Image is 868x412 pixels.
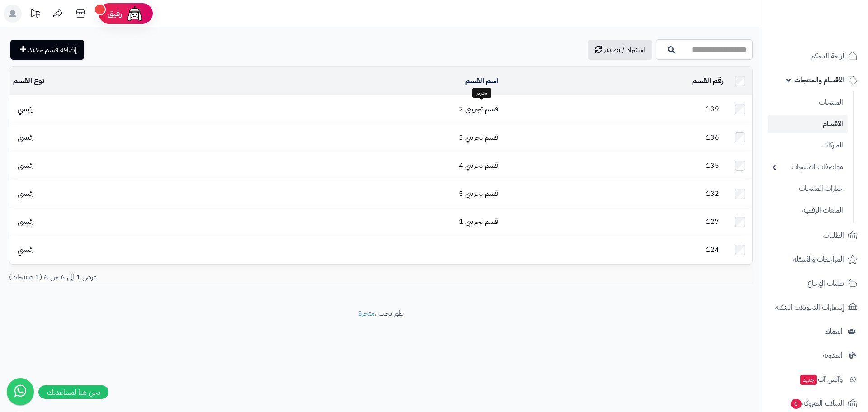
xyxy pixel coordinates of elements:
[24,5,47,25] a: تحديثات المنصة
[768,201,848,220] a: الملفات الرقمية
[459,104,498,114] a: قسم تجريبي 2
[13,188,38,199] span: رئيسي
[459,216,498,227] a: قسم تجريبي 1
[28,44,77,55] span: إضافة قسم جديد
[807,19,859,38] img: logo-2.png
[701,104,724,114] span: 139
[701,244,724,255] span: 124
[791,398,802,409] span: 0
[465,76,498,86] a: اسم القسم
[10,40,84,60] a: إضافة قسم جديد
[472,88,491,98] div: تحرير
[800,375,817,385] span: جديد
[768,297,863,318] a: إشعارات التحويلات البنكية
[807,277,844,290] span: طلبات الإرجاع
[811,50,844,62] span: لوحة التحكم
[701,132,724,143] span: 136
[459,160,498,171] a: قسم تجريبي 4
[768,225,863,246] a: الطلبات
[768,345,863,366] a: المدونة
[13,244,38,255] span: رئيسي
[768,93,848,113] a: المنتجات
[768,249,863,270] a: المراجعات والأسئلة
[505,76,723,86] div: رقم القسم
[701,216,724,227] span: 127
[108,8,122,19] span: رفيق
[768,136,848,155] a: الماركات
[9,67,232,95] td: نوع القسم
[459,188,498,199] a: قسم تجريبي 5
[768,273,863,294] a: طلبات الإرجاع
[13,160,38,171] span: رئيسي
[825,325,843,338] span: العملاء
[793,253,844,266] span: المراجعات والأسئلة
[768,179,848,199] a: خيارات المنتجات
[604,44,645,55] span: استيراد / تصدير
[126,5,144,23] img: ai-face.png
[701,188,724,199] span: 132
[794,74,844,86] span: الأقسام والمنتجات
[2,272,381,283] div: عرض 1 إلى 6 من 6 (1 صفحات)
[775,301,844,314] span: إشعارات التحويلات البنكية
[823,229,844,242] span: الطلبات
[768,321,863,342] a: العملاء
[790,397,844,410] span: السلات المتروكة
[701,160,724,171] span: 135
[359,308,375,319] a: متجرة
[13,104,38,114] span: رئيسي
[768,115,848,133] a: الأقسام
[768,369,863,390] a: وآتس آبجديد
[768,45,863,67] a: لوحة التحكم
[588,40,652,60] a: استيراد / تصدير
[459,132,498,143] a: قسم تجريبي 3
[13,132,38,143] span: رئيسي
[13,216,38,227] span: رئيسي
[768,157,848,177] a: مواصفات المنتجات
[823,349,843,362] span: المدونة
[799,373,843,386] span: وآتس آب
